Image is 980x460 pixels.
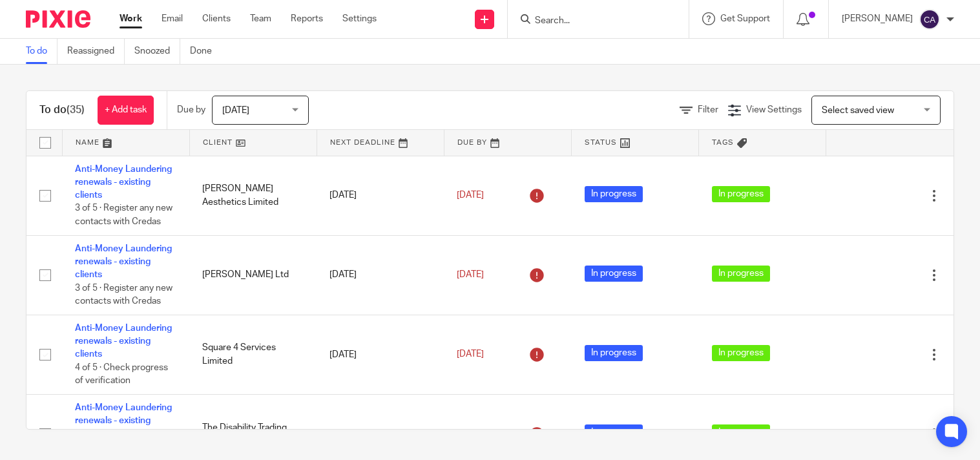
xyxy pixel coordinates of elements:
[342,12,377,25] a: Settings
[189,315,317,394] td: Square 4 Services Limited
[746,105,802,114] span: View Settings
[457,270,484,279] span: [DATE]
[75,204,172,227] span: 3 of 5 · Register any new contacts with Credas
[585,424,643,441] span: In progress
[75,165,172,200] a: Anti-Money Laundering renewals - existing clients
[712,186,770,202] span: In progress
[75,284,172,306] span: 3 of 5 · Register any new contacts with Credas
[75,244,172,280] a: Anti-Money Laundering renewals - existing clients
[585,186,643,202] span: In progress
[822,106,894,115] span: Select saved view
[120,12,142,25] a: Work
[698,105,718,114] span: Filter
[75,403,172,439] a: Anti-Money Laundering renewals - existing clients
[712,139,734,146] span: Tags
[67,105,85,115] span: (35)
[39,103,85,117] h1: To do
[712,266,770,282] span: In progress
[250,12,271,25] a: Team
[317,315,444,394] td: [DATE]
[291,12,323,25] a: Reports
[919,9,940,30] img: svg%3E
[98,96,154,125] a: + Add task
[222,106,249,115] span: [DATE]
[585,266,643,282] span: In progress
[162,12,183,25] a: Email
[189,156,317,235] td: [PERSON_NAME] Aesthetics Limited
[75,363,168,386] span: 4 of 5 · Check progress of verification
[720,14,770,23] span: Get Support
[190,39,222,64] a: Done
[317,156,444,235] td: [DATE]
[712,424,770,441] span: In progress
[457,350,484,359] span: [DATE]
[189,235,317,315] td: [PERSON_NAME] Ltd
[317,235,444,315] td: [DATE]
[202,12,231,25] a: Clients
[712,345,770,361] span: In progress
[585,345,643,361] span: In progress
[67,39,125,64] a: Reassigned
[457,191,484,200] span: [DATE]
[26,10,90,28] img: Pixie
[842,12,913,25] p: [PERSON_NAME]
[134,39,180,64] a: Snoozed
[26,39,57,64] a: To do
[75,324,172,359] a: Anti-Money Laundering renewals - existing clients
[177,103,205,116] p: Due by
[534,16,650,27] input: Search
